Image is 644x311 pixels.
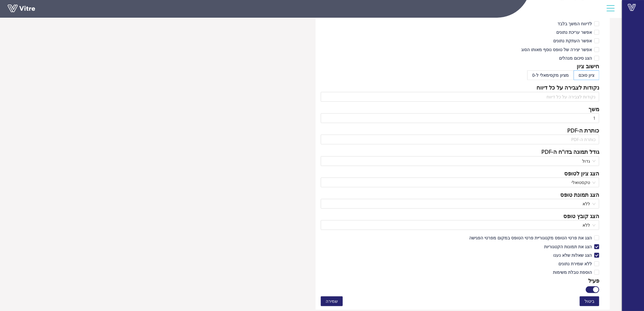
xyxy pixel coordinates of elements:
input: משך [321,113,599,123]
input: כותרת ה-PDF [321,135,599,144]
span: הצג את פרטי הטופס מקטגוריית פרטי הטופס במקום מפרטי הפגישה [467,235,594,241]
span: הצג את תמונות הקטגוריות [542,244,594,249]
div: הצג קובץ טופס [563,212,599,220]
div: חישוב ציון [577,62,599,70]
div: משך [589,105,599,113]
span: ללא שמירת נתונים [556,261,594,267]
div: הצג ציון לטופס [564,169,599,178]
span: טקסטואלי [324,178,596,187]
span: ביטול [585,298,594,305]
span: שמירה [326,298,338,305]
button: שמירה [321,296,343,306]
span: ללא [324,199,596,208]
span: גדול [324,157,596,166]
button: ביטול [580,296,599,306]
div: נקודות לצבירה על כל דיווח [536,83,599,92]
span: ציון סוכם [579,72,594,78]
span: ללא [324,221,596,230]
span: הצג שאלות שלא נענו [551,252,594,258]
span: מציון מקסימאלי ל-0 [532,72,569,78]
div: הצג תמונת טופס [560,190,599,199]
div: גודל תמונה בדו"ח ה-PDF [541,147,599,156]
span: הוספת טבלת משימות [550,269,594,275]
span: אפשר העתקת נתונים [551,38,594,44]
div: פעיל [588,276,599,285]
input: נקודות לצבירה על כל דיווח [321,92,599,102]
span: הצג סיכום מנהלים [557,55,594,61]
span: אפשר יצירה של טופס נוסף מאותו הסוג [519,47,594,52]
span: אפשר עריכת נתונים [554,29,594,35]
div: כותרת ה-PDF [567,126,599,135]
span: לדיווח המשך בלבד [555,21,594,27]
